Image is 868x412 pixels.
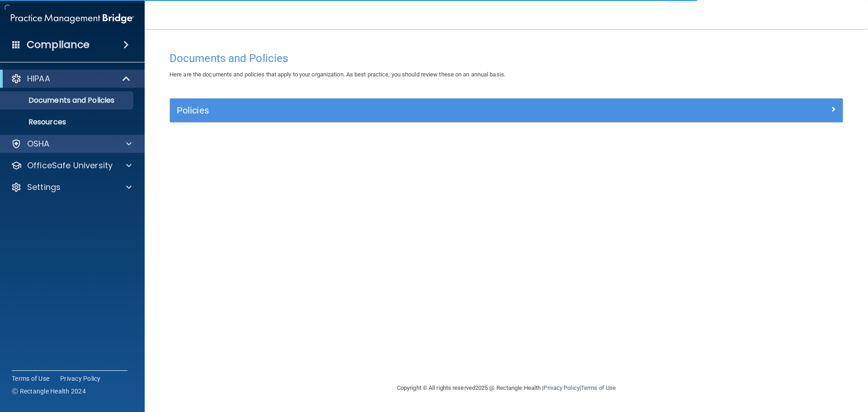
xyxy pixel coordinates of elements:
p: Resources [6,118,129,127]
a: Settings [11,182,132,193]
a: HIPAA [11,73,131,84]
img: PMB logo [11,9,134,28]
p: OSHA [27,138,50,149]
a: Terms of Use [581,384,616,391]
a: Terms of Use [12,374,49,383]
iframe: Drift Widget Chat Controller [712,348,857,384]
h5: Policies [177,105,668,115]
a: Privacy Policy [543,384,579,391]
div: Copyright © All rights reserved 2025 @ Rectangle Health | | [341,374,671,403]
h4: Compliance [27,38,90,51]
p: Documents and Policies [6,96,129,105]
a: Privacy Policy [60,374,101,383]
span: Ⓒ Rectangle Health 2024 [12,387,86,396]
p: OfficeSafe University [27,160,113,171]
a: Policies [177,103,836,118]
a: OfficeSafe University [11,160,132,171]
span: Here are the documents and policies that apply to your organization. As best practice, you should... [170,71,505,78]
p: HIPAA [27,73,50,84]
h4: Documents and Policies [170,52,843,64]
p: Settings [27,182,61,193]
a: OSHA [11,138,132,149]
